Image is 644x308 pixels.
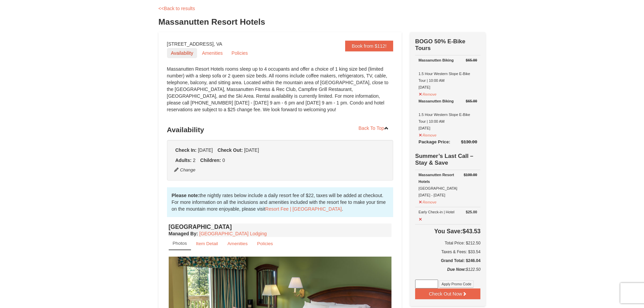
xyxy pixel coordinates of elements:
strong: BOGO 50% E-Bike Tours [415,38,465,51]
strong: Due Now: [447,267,466,272]
button: Remove [419,130,437,139]
strong: Adults: [175,158,192,163]
div: the nightly rates below include a daily resort fee of $22, taxes will be added at checkout. For m... [167,187,393,217]
span: [DATE] [244,147,259,153]
a: [GEOGRAPHIC_DATA] Lodging [199,231,267,236]
td: Early Check-in | Hotel [415,207,480,224]
a: Book from $112! [345,41,393,51]
span: Managed By [169,231,196,236]
div: [GEOGRAPHIC_DATA] [DATE] - [DATE] [419,171,477,198]
h3: Availability [167,123,393,137]
span: [DATE] [198,147,213,153]
div: Massanutten Biking [419,98,477,104]
span: Package Price: [419,139,450,144]
a: Availability [167,48,197,58]
div: Massanutten Resort Hotels rooms sleep up to 4 occupants and offer a choice of 1 king size bed (li... [167,66,393,120]
a: <<Back to results [159,6,195,11]
strong: : [169,231,198,236]
small: Policies [257,241,273,246]
span: You Save: [434,228,462,235]
span: 2 [193,158,196,163]
button: Check Out Now [415,288,480,299]
a: Amenities [223,237,252,250]
div: 1.5 Hour Western Slope E-Bike Tour | 10:00 AM [DATE] [419,57,477,91]
h4: $43.53 [415,228,480,235]
h6: Total Price: $212.50 [415,240,480,246]
del: $100.00 [464,173,477,177]
button: Apply Promo Code [439,280,474,288]
a: Item Detail [192,237,222,250]
a: Policies [253,237,277,250]
a: Resort Fee | [GEOGRAPHIC_DATA] [265,206,342,212]
h4: [GEOGRAPHIC_DATA] [169,223,392,230]
del: $65.00 [466,99,477,103]
strong: Check Out: [217,147,243,153]
button: Change [174,166,196,174]
h5: Grand Total: $246.04 [415,257,480,264]
strong: $25.00 [466,209,477,215]
strong: Check In: [175,147,197,153]
a: Photos [169,237,191,250]
strong: Massanutten Resort Hotels [419,173,454,184]
small: Item Detail [196,241,218,246]
a: Policies [228,48,252,58]
small: Photos [173,241,187,246]
button: Remove [419,197,437,206]
h3: Massanutten Resort Hotels [159,15,486,29]
div: Massanutten Biking [419,57,477,64]
del: $130.00 [461,139,477,144]
div: 1.5 Hour Western Slope E-Bike Tour | 10:00 AM [DATE] [419,98,477,132]
div: $122.50 [415,266,480,280]
a: Amenities [198,48,226,58]
strong: Children: [200,158,221,163]
del: $65.00 [466,58,477,62]
button: Remove [419,89,437,98]
span: 0 [222,158,225,163]
strong: Please note: [172,193,199,198]
strong: Summer’s Last Call – Stay & Save [415,153,473,166]
small: Amenities [228,241,248,246]
div: Taxes & Fees: $33.54 [415,248,480,255]
a: Back To Top [354,123,393,133]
